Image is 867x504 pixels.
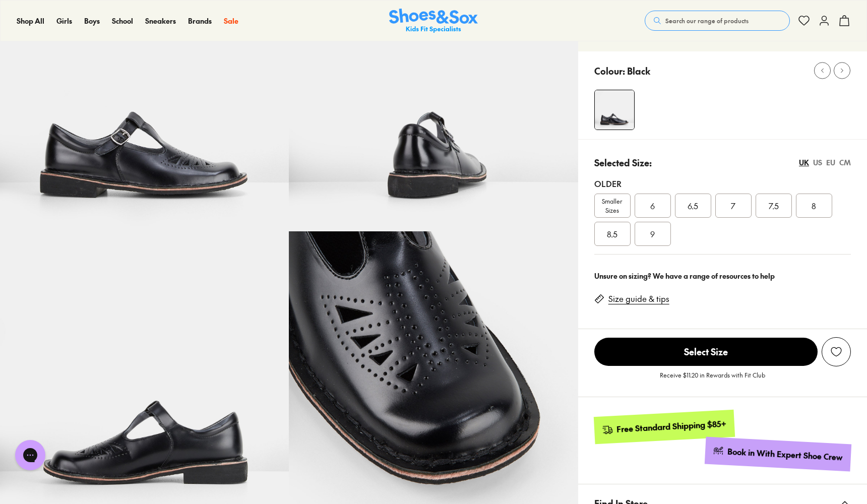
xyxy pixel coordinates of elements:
span: Sneakers [145,16,176,26]
a: Brands [188,16,212,26]
div: Free Standard Shipping $85+ [616,418,726,434]
a: Sale [224,16,238,26]
button: Select Size [594,337,818,366]
span: Girls [56,16,72,26]
span: 6 [650,200,655,212]
a: Boys [84,16,100,26]
p: Selected Size: [594,156,652,169]
div: US [813,157,822,168]
iframe: Gorgias live chat messenger [10,436,50,474]
span: 8 [812,200,816,212]
a: Sneakers [145,16,176,26]
div: EU [826,157,835,168]
button: Add to Wishlist [822,337,851,366]
img: 4-107044_1 [595,90,634,130]
a: Free Standard Shipping $85+ [593,410,734,444]
span: Sale [224,16,238,26]
span: School [112,16,133,26]
a: School [112,16,133,26]
div: Unsure on sizing? We have a range of resources to help [594,271,851,281]
span: Shop All [17,16,44,26]
span: Boys [84,16,100,26]
a: Shop All [17,16,44,26]
span: 7 [731,200,735,212]
a: Book in With Expert Shoe Crew [705,436,851,471]
a: Shoes & Sox [389,9,478,33]
div: Book in With Expert Shoe Crew [727,446,843,463]
div: Older [594,177,851,190]
p: Receive $11.20 in Rewards with Fit Club [660,370,765,389]
span: 9 [650,228,655,240]
button: Search our range of products [645,11,790,31]
span: 6.5 [688,200,698,212]
img: SNS_Logo_Responsive.svg [389,9,478,33]
a: Size guide & tips [608,293,669,304]
div: CM [839,157,851,168]
div: UK [799,157,809,168]
a: Girls [56,16,72,26]
span: 8.5 [607,228,617,240]
span: 7.5 [769,200,779,212]
span: Smaller Sizes [595,197,630,215]
p: Black [627,64,650,78]
span: Brands [188,16,212,26]
span: Search our range of products [665,16,749,25]
p: Colour: [594,64,625,78]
